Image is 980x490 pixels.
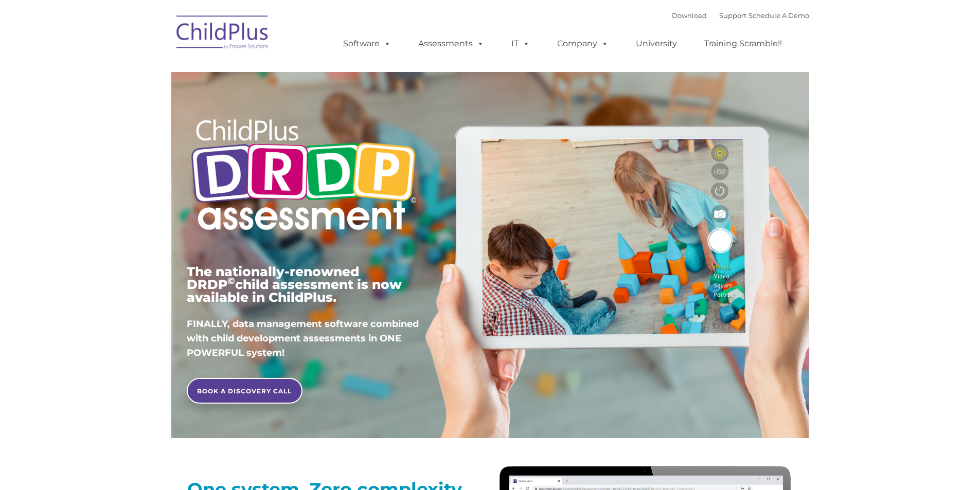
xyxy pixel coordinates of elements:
[694,33,792,54] a: Training Scramble!!
[719,11,746,20] a: Support
[187,264,402,305] span: The nationally-renowned DRDP child assessment is now available in ChildPlus.
[501,33,540,54] a: IT
[672,11,809,20] font: |
[187,105,420,247] img: Copyright - DRDP Logo Light
[749,11,809,20] a: Schedule A Demo
[547,33,619,54] a: Company
[626,33,687,54] a: University
[333,33,401,54] a: Software
[227,275,235,287] sup: ©
[672,11,707,20] a: Download
[408,33,494,54] a: Assessments
[187,378,302,404] a: BOOK A DISCOVERY CALL
[171,8,274,60] img: ChildPlus by Procare Solutions
[187,318,419,358] span: FINALLY, data management software combined with child development assessments in ONE POWERFUL sys...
